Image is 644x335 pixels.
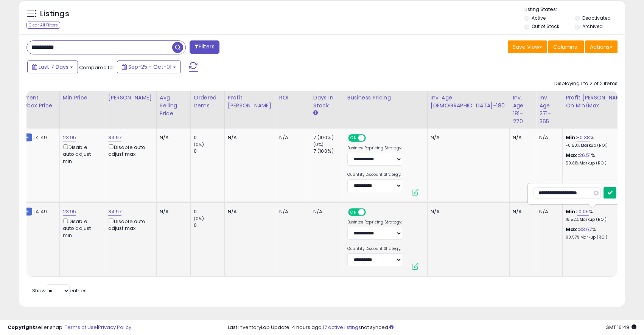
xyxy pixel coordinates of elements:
[194,141,204,147] small: (0%)
[566,217,628,222] p: 18.52% Markup (ROI)
[347,94,424,102] div: Business Pricing
[194,208,224,215] div: 0
[524,6,625,13] p: Listing States:
[27,60,78,73] button: Last 7 Days
[39,63,68,71] span: Last 7 Days
[508,40,547,53] button: Save View
[365,135,377,141] span: OFF
[553,43,577,51] span: Columns
[513,208,530,215] div: N/A
[577,208,589,216] a: 10.05
[279,134,304,141] div: N/A
[585,40,618,53] button: Actions
[108,94,153,102] div: [PERSON_NAME]
[605,324,636,331] span: 2025-10-9 16:49 GMT
[347,220,402,225] label: Business Repricing Strategy:
[194,148,224,155] div: 0
[194,134,224,141] div: 0
[34,134,47,141] span: 14.49
[63,208,76,216] a: 23.95
[347,246,402,251] label: Quantity Discount Strategy:
[160,208,185,215] div: N/A
[347,172,402,177] label: Quantity Discount Strategy:
[513,94,533,126] div: Inv. Age 181-270
[579,226,592,233] a: 33.67
[566,143,628,148] p: -0.58% Markup (ROI)
[228,324,636,331] div: Last InventoryLab Update: 4 hours ago, not synced.
[566,152,579,159] b: Max:
[532,23,559,29] label: Out of Stock
[566,94,631,110] div: Profit [PERSON_NAME] on Min/Max
[8,324,35,331] strong: Copyright
[582,23,603,29] label: Archived
[566,134,628,148] div: %
[98,324,131,331] a: Privacy Policy
[548,40,584,53] button: Columns
[63,143,99,165] div: Disable auto adjust min
[194,216,204,222] small: (0%)
[365,209,377,216] span: OFF
[228,208,270,215] div: N/A
[228,94,273,110] div: Profit [PERSON_NAME]
[117,60,181,73] button: Sep-25 - Oct-01
[313,94,341,110] div: Days In Stock
[108,208,122,216] a: 34.97
[579,152,591,159] a: 26.51
[313,148,344,155] div: 7 (100%)
[563,91,635,129] th: The percentage added to the cost of goods (COGS) that forms the calculator for Min & Max prices.
[532,15,546,21] label: Active
[63,94,102,102] div: Min Price
[347,146,402,151] label: Business Repricing Strategy:
[566,152,628,166] div: %
[566,226,628,240] div: %
[513,134,530,141] div: N/A
[313,208,338,215] div: N/A
[40,9,69,19] h5: Listings
[108,217,151,232] div: Disable auto adjust max
[194,222,224,229] div: 0
[582,15,611,21] label: Deactivated
[34,208,47,215] span: 14.49
[431,134,504,141] div: N/A
[279,94,307,102] div: ROI
[190,40,219,54] button: Filters
[349,209,358,216] span: ON
[79,64,114,71] span: Compared to:
[566,161,628,166] p: 59.81% Markup (ROI)
[566,235,628,240] p: 90.57% Markup (ROI)
[539,94,559,126] div: Inv. Age 271-365
[108,143,151,158] div: Disable auto adjust max
[63,134,76,141] a: 23.95
[313,110,318,116] small: Days In Stock.
[228,134,270,141] div: N/A
[577,134,590,141] a: -0.38
[323,324,361,331] a: 17 active listings
[431,208,504,215] div: N/A
[566,208,628,222] div: %
[32,287,87,294] span: Show: entries
[313,134,344,141] div: 7 (100%)
[17,94,56,110] div: Current Buybox Price
[63,217,99,239] div: Disable auto adjust min
[566,134,577,141] b: Min:
[539,208,557,215] div: N/A
[539,134,557,141] div: N/A
[431,94,506,110] div: Inv. Age [DEMOGRAPHIC_DATA]-180
[160,94,187,118] div: Avg Selling Price
[349,135,358,141] span: ON
[65,324,97,331] a: Terms of Use
[566,208,577,215] b: Min:
[279,208,304,215] div: N/A
[8,324,131,331] div: seller snap | |
[128,63,171,71] span: Sep-25 - Oct-01
[313,141,324,147] small: (0%)
[554,80,618,87] div: Displaying 1 to 2 of 2 items
[108,134,122,141] a: 34.97
[26,22,60,29] div: Clear All Filters
[160,134,185,141] div: N/A
[194,94,221,110] div: Ordered Items
[566,226,579,233] b: Max:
